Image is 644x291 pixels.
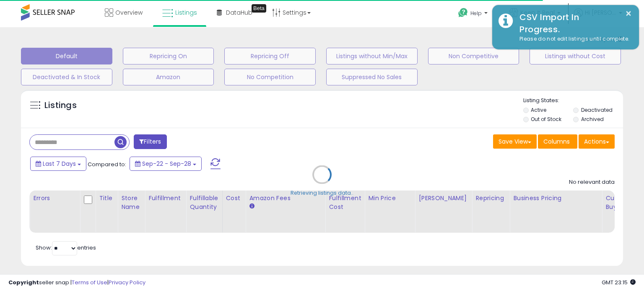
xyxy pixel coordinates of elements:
[8,279,145,287] div: seller snap | |
[326,48,418,64] button: Listings without Min/Max
[326,69,418,85] button: Suppressed No Sales
[123,69,214,85] button: Amazon
[175,8,197,17] span: Listings
[291,189,353,197] div: Retrieving listings data..
[226,8,252,17] span: DataHub
[21,69,112,85] button: Deactivated & In Stock
[123,48,214,64] button: Repricing On
[428,48,519,64] button: Non Competitive
[224,69,316,85] button: No Competition
[115,8,143,17] span: Overview
[109,278,145,286] a: Privacy Policy
[513,11,633,35] div: CSV Import In Progress.
[224,48,316,64] button: Repricing Off
[602,278,636,286] span: 2025-10-6 23:15 GMT
[8,278,39,286] strong: Copyright
[513,35,633,43] div: Please do not edit listings until complete.
[458,8,468,18] i: Get Help
[252,4,266,13] div: Tooltip anchor
[452,1,496,27] a: Help
[470,10,482,17] span: Help
[21,48,112,64] button: Default
[530,48,621,64] button: Listings without Cost
[72,278,107,286] a: Terms of Use
[625,8,632,19] button: ×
